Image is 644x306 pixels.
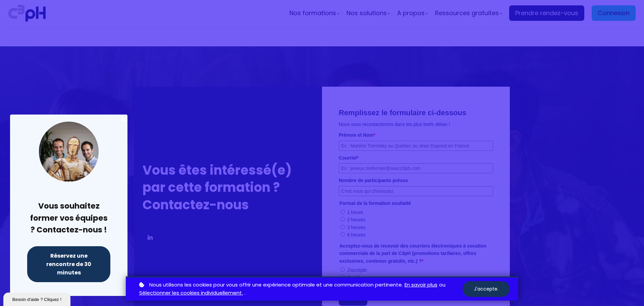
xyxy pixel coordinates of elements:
h4: Vous souhaitez former vos équipes ? Contactez-nous ! [27,200,110,236]
button: J'accepte. [463,281,510,297]
p: ou . [138,281,463,298]
span: Nous utilisons les cookies pour vous offrir une expérience optimale et une communication pertinente. [149,281,403,289]
b: Réservez une rencontre de 30 minutes [46,252,91,276]
button: Réservez une rencontre de 30 minutes [27,246,110,282]
a: En savoir plus [405,281,437,289]
iframe: chat widget [3,291,72,306]
a: Sélectionner les cookies individuellement. [139,289,243,297]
